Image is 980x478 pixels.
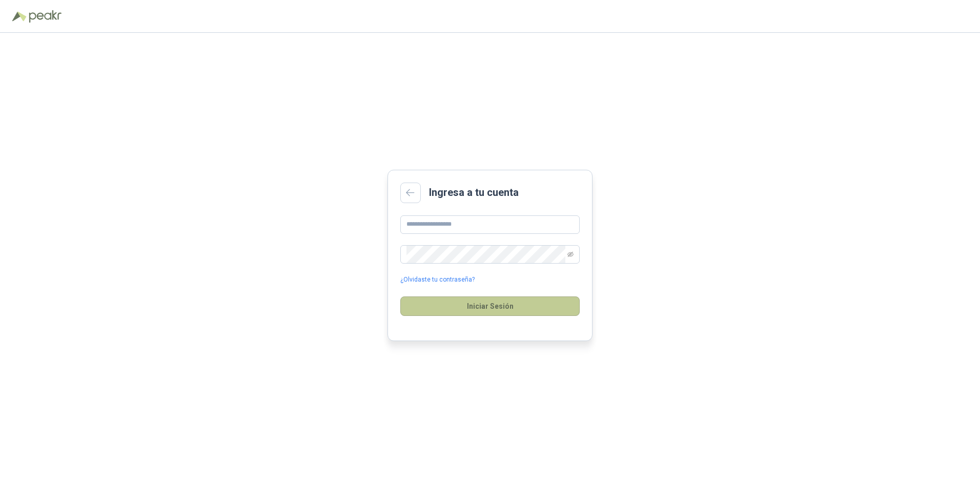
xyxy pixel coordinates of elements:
h2: Ingresa a tu cuenta [429,185,519,201]
button: Iniciar Sesión [400,296,580,316]
a: ¿Olvidaste tu contraseña? [400,275,475,285]
img: Logo [12,11,27,22]
img: Peakr [29,10,62,23]
span: eye-invisible [567,251,574,257]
